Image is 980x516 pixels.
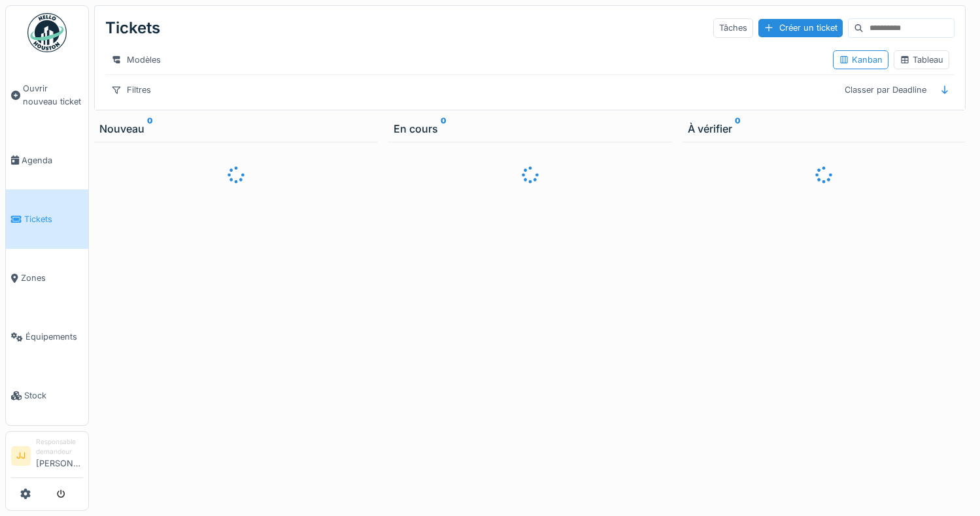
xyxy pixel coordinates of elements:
[21,272,83,284] span: Zones
[758,19,843,37] div: Créer un ticket
[11,446,31,466] li: JJ
[99,121,373,137] div: Nouveau
[23,82,83,107] span: Ouvrir nouveau ticket
[839,54,883,66] div: Kanban
[24,389,83,402] span: Stock
[6,189,88,248] a: Tickets
[441,121,447,137] sup: 0
[22,154,83,167] span: Agenda
[735,121,741,137] sup: 0
[105,80,157,99] div: Filtres
[6,249,88,308] a: Zones
[105,50,167,69] div: Modèles
[394,121,667,137] div: En cours
[900,54,943,66] div: Tableau
[839,80,932,99] div: Classer par Deadline
[24,213,83,225] span: Tickets
[27,13,67,52] img: Badge_color-CXgf-gQk.svg
[105,11,160,45] div: Tickets
[6,308,88,366] a: Équipements
[6,131,88,189] a: Agenda
[713,18,753,37] div: Tâches
[688,121,961,137] div: À vérifier
[36,437,83,475] li: [PERSON_NAME]
[25,331,83,343] span: Équipements
[6,59,88,131] a: Ouvrir nouveau ticket
[6,366,88,425] a: Stock
[147,121,153,137] sup: 0
[11,437,83,478] a: JJ Responsable demandeur[PERSON_NAME]
[36,437,83,457] div: Responsable demandeur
